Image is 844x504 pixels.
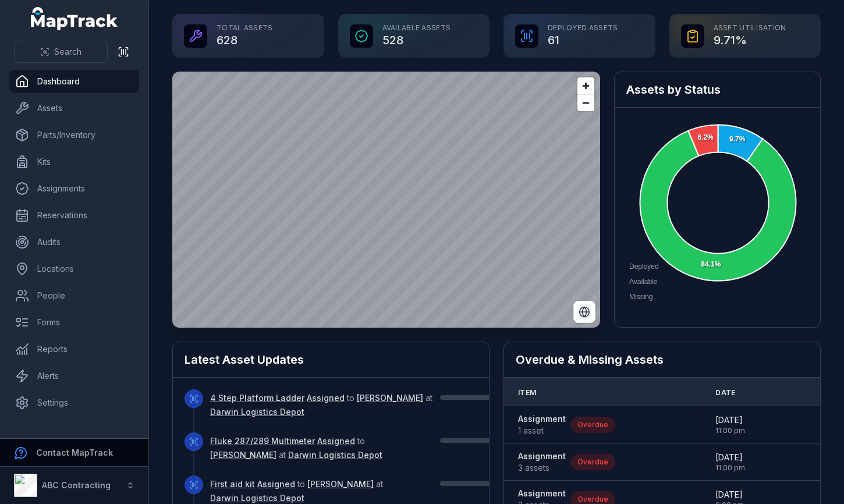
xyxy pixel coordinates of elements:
a: Darwin Logistics Depot [210,492,304,504]
a: Darwin Logistics Depot [210,406,304,418]
a: Dashboard [9,70,139,93]
span: 11:00 pm [715,426,745,435]
span: Search [54,46,81,58]
div: Overdue [570,417,615,433]
a: Settings [9,391,139,414]
span: Deployed [629,262,659,271]
h2: Latest Asset Updates [185,352,477,368]
time: 30/08/2024, 11:00:00 pm [715,414,745,435]
a: Assigned [317,435,355,447]
h2: Assets by Status [626,81,808,98]
span: Missing [629,293,653,301]
span: 11:00 pm [715,463,745,473]
span: Item [518,388,536,397]
a: Kits [9,150,139,173]
a: [PERSON_NAME] [210,449,276,461]
a: Reservations [9,204,139,227]
a: Forms [9,311,139,334]
a: Assets [9,97,139,120]
button: Zoom out [577,94,594,111]
a: Locations [9,257,139,281]
span: to at [210,479,383,503]
a: People [9,284,139,307]
strong: ABC Contracting [42,480,111,490]
a: Audits [9,230,139,254]
time: 29/11/2024, 11:00:00 pm [715,452,745,473]
strong: Contact MapTrack [36,448,113,457]
span: [DATE] [715,452,745,463]
a: Assigned [307,392,345,404]
a: Assignment3 assets [518,450,566,474]
canvas: Map [172,72,600,328]
span: 3 assets [518,462,566,474]
a: MapTrack [31,7,118,30]
a: First aid kit [210,478,255,490]
span: Date [715,388,735,397]
a: Parts/Inventory [9,123,139,147]
span: to at [210,393,432,417]
button: Search [14,41,108,63]
a: Fluke 287/289 Multimeter [210,435,315,447]
a: [PERSON_NAME] [307,478,374,490]
span: Available [629,278,657,286]
div: Overdue [570,454,615,470]
a: Alerts [9,364,139,388]
strong: Assignment [518,413,566,425]
button: Switch to Satellite View [573,301,595,323]
a: Reports [9,338,139,361]
span: [DATE] [715,414,745,426]
a: 4 Step Platform Ladder [210,392,304,404]
a: Darwin Logistics Depot [288,449,382,461]
h2: Overdue & Missing Assets [516,352,808,368]
button: Zoom in [577,77,594,94]
a: Assigned [257,478,295,490]
span: to at [210,436,382,460]
strong: Assignment [518,488,566,499]
a: [PERSON_NAME] [357,392,423,404]
a: Assignments [9,177,139,200]
span: 1 asset [518,425,566,436]
a: Assignment1 asset [518,413,566,436]
strong: Assignment [518,450,566,462]
span: [DATE] [715,489,744,501]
